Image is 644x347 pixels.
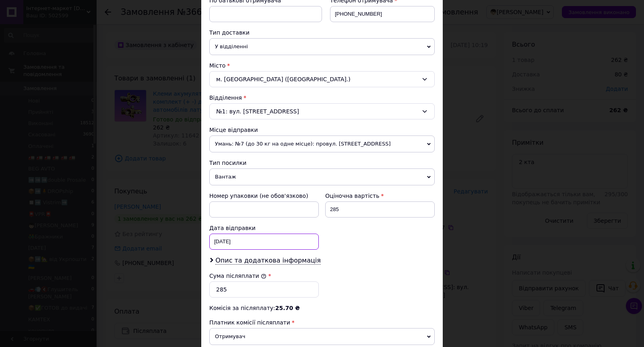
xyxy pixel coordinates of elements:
[209,273,266,279] label: Сума післяплати
[209,192,319,200] div: Номер упаковки (не обов'язково)
[209,168,435,185] span: Вантаж
[209,62,435,70] div: Місто
[275,305,300,311] span: 25.70 ₴
[325,192,435,200] div: Оціночна вартість
[209,224,319,232] div: Дата відправки
[209,103,435,119] div: №1: вул. [STREET_ADDRESS]
[209,328,435,345] span: Отримувач
[209,71,435,87] div: м. [GEOGRAPHIC_DATA] ([GEOGRAPHIC_DATA].)
[209,160,246,166] span: Тип посилки
[209,38,435,55] span: У відділенні
[209,319,290,326] span: Платник комісії післяплати
[209,136,435,152] span: Умань: №7 (до 30 кг на одне місце): провул. [STREET_ADDRESS]
[330,6,435,22] input: +380
[209,127,258,133] span: Місце відправки
[215,257,321,265] span: Опис та додаткова інформація
[209,304,435,312] div: Комісія за післяплату:
[209,94,435,102] div: Відділення
[209,29,250,36] span: Тип доставки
